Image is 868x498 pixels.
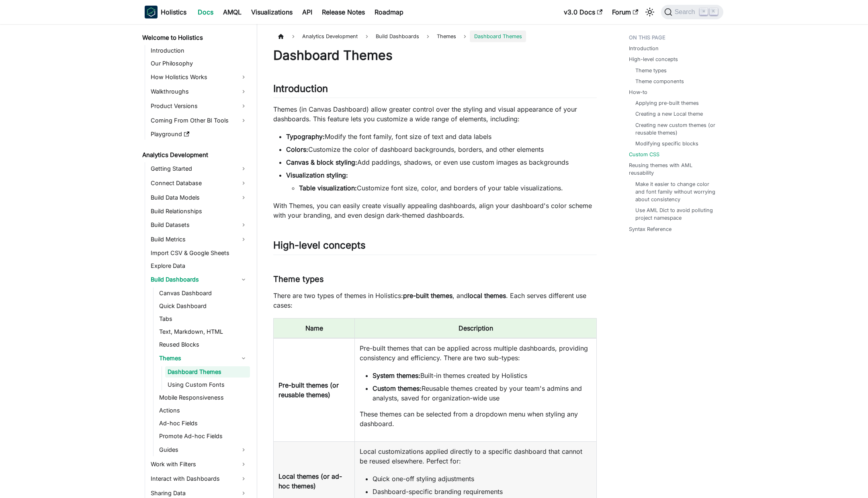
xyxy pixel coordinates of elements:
[273,47,597,63] h1: Dashboard Themes
[165,379,250,390] a: Using Custom Fonts
[286,132,597,141] li: Modify the font family, font size of text and data labels
[278,472,342,490] b: Local themes (or ad-hoc themes)
[161,7,186,17] b: Holistics
[672,8,700,16] span: Search
[629,225,671,233] a: Syntax Reference
[148,218,250,231] a: Build Datasets
[468,292,506,300] strong: local themes
[273,31,289,42] a: Home page
[157,405,250,416] a: Actions
[298,31,362,42] span: Analytics Development
[373,371,592,380] li: Built-in themes created by Holistics
[470,31,526,42] span: Dashboard Themes
[157,418,250,429] a: Ad-hoc Fields
[273,31,597,42] nav: Breadcrumbs
[700,8,708,15] kbd: ⌘
[157,313,250,325] a: Tabs
[157,392,250,403] a: Mobile Responsiveness
[635,110,703,118] a: Creating a new Local theme
[157,443,250,456] a: Guides
[148,129,250,140] a: Playground
[246,6,297,18] a: Visualizations
[635,78,684,85] a: Theme components
[360,409,592,429] p: These themes can be selected from a dropdown menu when styling any dashboard.
[317,6,370,18] a: Release Notes
[137,24,257,498] nav: Docs sidebar
[273,83,597,98] h2: Introduction
[157,431,250,442] a: Promote Ad-hoc Fields
[148,472,250,485] a: Interact with Dashboards
[373,474,592,484] li: Quick one-off styling adjustments
[373,384,422,392] b: Custom themes:
[278,381,339,399] b: Pre-built themes (or reusable themes)
[148,177,250,190] a: Connect Database
[629,55,678,63] a: High-level concepts
[635,99,699,107] a: Applying pre-built themes
[148,260,250,271] a: Explore Data
[157,352,250,365] a: Themes
[629,88,647,96] a: How-to
[218,6,246,18] a: AMQL
[635,180,715,204] a: Make it easier to change color and font family without worrying about consistency
[148,58,250,69] a: Our Philosophy
[286,158,357,166] strong: Canvas & block styling:
[148,45,250,56] a: Introduction
[286,133,325,141] strong: Typography:
[710,8,718,15] kbd: K
[373,487,592,496] li: Dashboard-specific branding requirements
[148,85,250,98] a: Walkthroughs
[635,121,715,137] a: Creating new custom themes (or reusable themes)
[629,151,659,158] a: Custom CSS
[635,67,667,74] a: Theme types
[607,6,643,18] a: Forum
[370,6,408,18] a: Roadmap
[286,145,597,154] li: Customize the color of dashboard backgrounds, borders, and other elements
[297,6,317,18] a: API
[559,6,607,18] a: v3.0 Docs
[145,6,186,18] a: HolisticsHolistics
[157,300,250,312] a: Quick Dashboard
[286,171,348,179] strong: Visualization styling:
[273,201,597,220] p: With Themes, you can easily create visually appealing dashboards, align your dashboard's color sc...
[157,339,250,350] a: Reused Blocks
[459,324,493,332] b: Description
[372,31,423,42] span: Build Dashboards
[148,458,250,471] a: Work with Filters
[286,157,597,167] li: Add paddings, shadows, or even use custom images as backgrounds
[360,343,592,363] p: Pre-built themes that can be applied across multiple dashboards, providing consistency and effici...
[629,161,719,177] a: Reusing themes with AML reusability
[433,31,460,42] span: Themes
[373,371,420,380] b: System themes:
[403,292,452,300] strong: pre-built themes
[148,191,250,204] a: Build Data Models
[373,384,592,403] li: Reusable themes created by your team's admins and analysts, saved for organization-wide use
[148,233,250,246] a: Build Metrics
[157,326,250,337] a: Text, Markdown, HTML
[148,114,250,127] a: Coming From Other BI Tools
[273,274,597,284] h3: Theme types
[157,288,250,299] a: Canvas Dashboard
[148,273,250,286] a: Build Dashboards
[140,149,250,161] a: Analytics Development
[635,140,698,147] a: Modifying specific blocks
[629,45,659,52] a: Introduction
[165,366,250,378] a: Dashboard Themes
[286,145,308,153] strong: Colors:
[273,239,597,255] h2: High-level concepts
[148,206,250,217] a: Build Relationships
[273,104,597,124] p: Themes (in Canvas Dashboard) allow greater control over the styling and visual appearance of your...
[148,100,250,112] a: Product Versions
[193,6,218,18] a: Docs
[643,6,656,18] button: Switch between dark and light mode (currently light mode)
[635,206,715,222] a: Use AML Dict to avoid polluting project namespace
[299,184,357,192] strong: Table visualization:
[145,6,158,18] img: Holistics
[148,71,250,84] a: How Holistics Works
[148,247,250,259] a: Import CSV & Google Sheets
[661,5,723,19] button: Search (Command+K)
[140,32,250,43] a: Welcome to Holistics
[305,324,323,332] b: Name
[299,183,597,193] li: Customize font size, color, and borders of your table visualizations.
[148,162,250,175] a: Getting Started
[360,447,592,466] p: Local customizations applied directly to a specific dashboard that cannot be reused elsewhere. Pe...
